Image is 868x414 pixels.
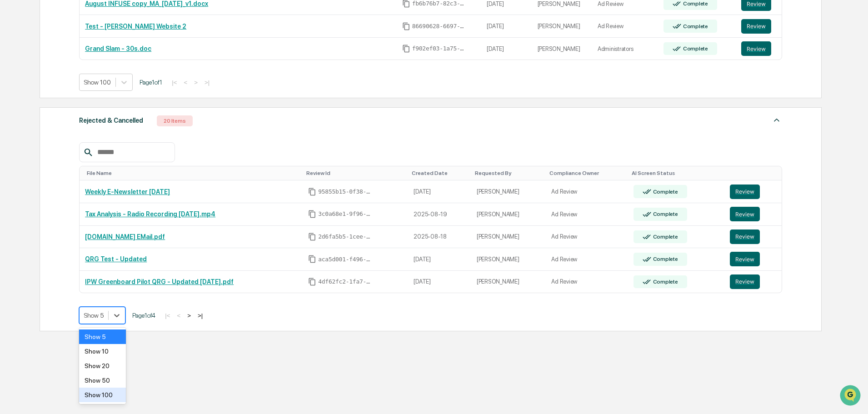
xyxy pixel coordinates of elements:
[408,203,471,226] td: 2025-08-19
[66,187,73,194] div: 🗄️
[28,124,74,131] span: [PERSON_NAME]
[85,233,165,240] a: [DOMAIN_NAME] EMail.pdf
[308,278,316,286] span: Copy Id
[741,41,771,56] button: Review
[5,182,62,199] a: 🖐️Preclearance
[732,170,778,176] div: Toggle SortBy
[157,115,193,126] div: 20 Items
[681,23,708,30] div: Complete
[402,22,410,30] span: Copy Id
[730,274,760,289] button: Review
[412,23,467,30] span: 86690628-6697-4460-b5e2-e7badddf2750
[408,180,471,203] td: [DATE]
[9,101,61,108] div: Past conversations
[79,373,126,388] div: Show 50
[9,115,24,130] img: Jack Rasmussen
[741,19,776,34] a: Review
[546,248,628,271] td: Ad Review
[87,170,299,176] div: Toggle SortBy
[85,278,234,285] a: IPW Greenboard Pilot QRG - Updated [DATE].pdf
[85,210,215,218] a: Tax Analysis - Radio Recording [DATE].mp4
[471,180,546,203] td: [PERSON_NAME]
[592,38,658,60] td: Administrators
[155,72,165,83] button: Start new chat
[730,252,760,266] button: Review
[141,99,165,110] button: See all
[308,255,316,263] span: Copy Id
[318,256,373,263] span: aca5d001-f496-4e99-9e8c-54fc842d85b2
[408,248,471,271] td: [DATE]
[730,274,776,289] a: Review
[402,45,410,53] span: Copy Id
[308,233,316,241] span: Copy Id
[412,45,467,52] span: f902ef03-1a75-43a0-b4e1-a1b1ecaaa6be
[549,170,624,176] div: Toggle SortBy
[80,124,99,131] span: [DATE]
[532,38,592,60] td: [PERSON_NAME]
[741,41,776,56] a: Review
[839,384,863,409] iframe: Open customer support
[9,19,165,34] p: How can we help?
[408,226,471,249] td: 2025-08-18
[651,211,678,217] div: Complete
[471,271,546,293] td: [PERSON_NAME]
[41,79,125,86] div: We're available if you need us!
[174,312,183,319] button: <
[546,180,628,203] td: Ad Review
[475,170,543,176] div: Toggle SortBy
[191,79,200,86] button: >
[79,115,143,126] div: Rejected & Cancelled
[318,233,373,240] span: 2d6fa5b5-1cee-4b54-8976-41cfc7602a32
[132,312,155,319] span: Page 1 of 4
[9,187,16,194] div: 🖐️
[5,200,61,216] a: 🔎Data Lookup
[169,79,180,86] button: |<
[771,115,782,125] img: caret
[632,170,721,176] div: Toggle SortBy
[730,229,776,244] a: Review
[730,185,760,199] button: Review
[481,15,532,38] td: [DATE]
[85,45,151,52] a: Grand Slam - 30s.doc
[140,79,162,86] span: Page 1 of 1
[79,344,126,359] div: Show 10
[18,149,25,156] img: 1746055101610-c473b297-6a78-478c-a979-82029cc54cd1
[471,226,546,249] td: [PERSON_NAME]
[41,70,149,79] div: Start new chat
[9,70,25,86] img: 1746055101610-c473b297-6a78-478c-a979-82029cc54cd1
[308,210,316,218] span: Copy Id
[85,255,147,263] a: QRG Test - Updated
[730,185,776,199] a: Review
[9,204,16,211] div: 🔎
[651,189,678,195] div: Complete
[85,23,186,30] a: Test - [PERSON_NAME] Website 2
[318,210,373,218] span: 3c0a68e1-9f96-4040-b7f4-b43b32360ca8
[75,148,79,155] span: •
[651,279,678,285] div: Complete
[18,124,25,131] img: 1746055101610-c473b297-6a78-478c-a979-82029cc54cd1
[546,203,628,226] td: Ad Review
[318,188,373,195] span: 95855b15-0f38-4c0c-a119-f45b06bfcedb
[62,182,116,199] a: 🗄️Attestations
[651,256,678,262] div: Complete
[730,207,776,221] a: Review
[18,203,57,212] span: Data Lookup
[481,38,532,60] td: [DATE]
[408,271,471,293] td: [DATE]
[532,15,592,38] td: [PERSON_NAME]
[90,225,110,232] span: Pylon
[412,170,467,176] div: Toggle SortBy
[79,359,126,373] div: Show 20
[681,0,708,7] div: Complete
[681,45,708,52] div: Complete
[75,186,113,195] span: Attestations
[730,229,760,244] button: Review
[28,148,74,155] span: [PERSON_NAME]
[64,225,110,232] a: Powered byPylon
[730,207,760,221] button: Review
[79,388,126,402] div: Show 100
[546,226,628,249] td: Ad Review
[195,312,205,319] button: >|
